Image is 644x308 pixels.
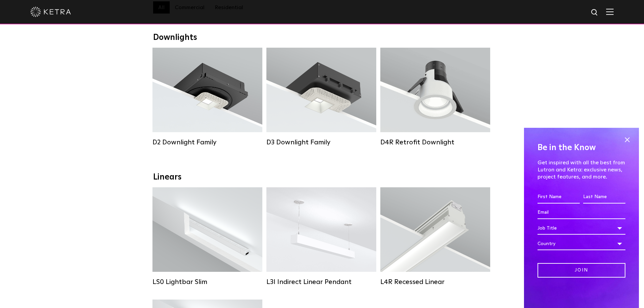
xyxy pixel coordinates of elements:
div: LS0 Lightbar Slim [152,278,262,286]
input: First Name [538,191,580,204]
input: Email [538,206,625,219]
div: Linears [153,172,491,182]
p: Get inspired with all the best from Lutron and Ketra: exclusive news, project features, and more. [538,159,625,180]
div: D4R Retrofit Downlight [380,138,490,146]
div: Job Title [538,222,625,235]
input: Last Name [583,191,625,204]
h4: Be in the Know [538,141,625,154]
div: D2 Downlight Family [152,138,262,146]
a: L4R Recessed Linear Lumen Output:400 / 600 / 800 / 1000Colors:White / BlackControl:Lutron Clear C... [380,187,490,289]
img: Hamburger%20Nav.svg [606,8,614,15]
div: L3I Indirect Linear Pendant [266,278,376,286]
a: LS0 Lightbar Slim Lumen Output:200 / 350Colors:White / BlackControl:X96 Controller [152,187,262,289]
div: Downlights [153,33,491,43]
a: D4R Retrofit Downlight Lumen Output:800Colors:White / BlackBeam Angles:15° / 25° / 40° / 60°Watta... [380,48,490,150]
img: search icon [591,8,599,17]
div: L4R Recessed Linear [380,278,490,286]
img: ketra-logo-2019-white [30,7,71,17]
a: L3I Indirect Linear Pendant Lumen Output:400 / 600 / 800 / 1000Housing Colors:White / BlackContro... [266,187,376,289]
div: Country [538,237,625,250]
a: D2 Downlight Family Lumen Output:1200Colors:White / Black / Gloss Black / Silver / Bronze / Silve... [152,48,262,150]
a: D3 Downlight Family Lumen Output:700 / 900 / 1100Colors:White / Black / Silver / Bronze / Paintab... [266,48,376,150]
input: Join [538,263,625,278]
div: D3 Downlight Family [266,138,376,146]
